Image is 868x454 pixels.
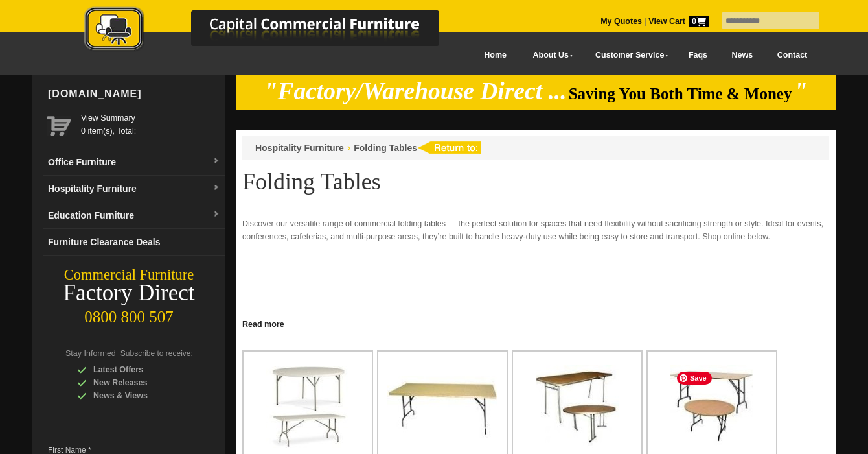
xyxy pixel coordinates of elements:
span: 0 item(s), Total: [81,112,220,136]
a: Capital Commercial Furniture Logo [49,6,502,58]
span: Subscribe to receive: [120,349,193,358]
a: Faqs [676,41,720,70]
a: My Quotes [600,17,642,26]
div: 0800 800 507 [32,302,225,326]
a: News [720,41,765,70]
a: Contact [765,41,819,70]
img: HD Folding Trestle Tables [536,365,619,448]
div: Latest Offers [77,363,200,376]
span: Stay Informed [65,349,116,358]
img: dropdown [212,184,220,192]
img: dropdown [212,158,220,165]
span: Save [677,372,712,385]
div: News & Views [77,389,200,402]
img: SM Fold Up Tables [670,365,753,448]
a: About Us [519,41,581,70]
a: Folding Tables [354,143,417,153]
img: dropdown [212,211,220,219]
div: Commercial Furniture [32,266,225,284]
a: View Cart0 [646,17,709,26]
img: SCW Wooden Folding Tables [387,376,497,438]
img: return to [417,141,481,154]
a: Hospitality Furniture [255,143,344,153]
li: › [347,141,350,154]
a: Office Furnituredropdown [43,149,225,176]
h1: Folding Tables [242,169,829,194]
strong: View Cart [648,17,709,26]
a: Customer Service [581,41,676,70]
img: Capital Commercial Furniture Logo [49,6,502,54]
em: "Factory/Warehouse Direct ... [264,78,567,104]
a: View Summary [81,112,220,125]
p: Discover our versatile range of commercial folding tables — the perfect solution for spaces that ... [242,217,829,243]
em: " [794,78,808,104]
a: Click to read more [236,315,836,331]
a: Education Furnituredropdown [43,202,225,229]
img: Plastic Folding Tables [266,366,350,448]
div: [DOMAIN_NAME] [43,75,225,113]
div: New Releases [77,376,200,389]
div: Factory Direct [32,284,225,302]
span: 0 [689,16,709,27]
span: Saving You Both Time & Money [569,85,792,102]
a: Furniture Clearance Deals [43,229,225,256]
a: Hospitality Furnituredropdown [43,176,225,202]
